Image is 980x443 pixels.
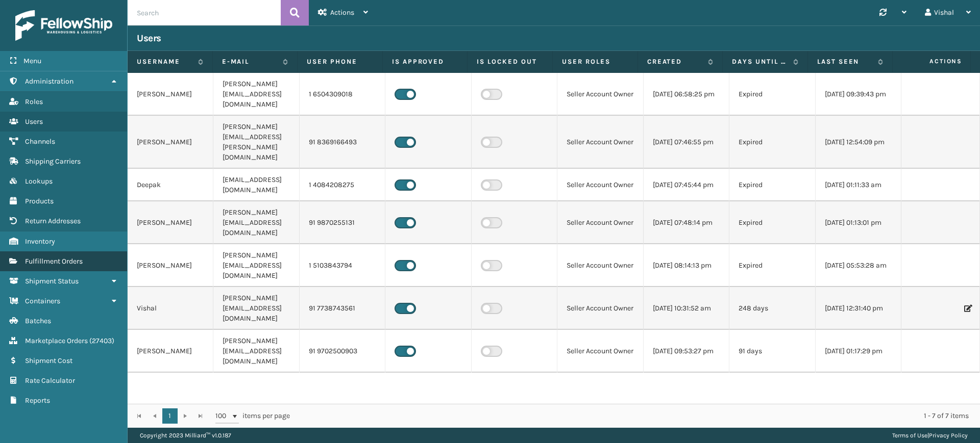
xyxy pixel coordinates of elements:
[300,330,385,373] td: 91 9702500903
[25,97,43,106] span: Roles
[25,297,60,305] span: Containers
[222,57,278,66] label: E-mail
[128,287,213,330] td: Vishal
[25,197,54,205] span: Products
[816,73,901,116] td: [DATE] 09:39:43 pm
[729,116,815,169] td: Expired
[817,57,873,66] label: Last Seen
[557,330,643,373] td: Seller Account Owner
[213,330,299,373] td: [PERSON_NAME][EMAIL_ADDRESS][DOMAIN_NAME]
[25,257,83,266] span: Fulfillment Orders
[816,201,901,244] td: [DATE] 01:13:01 pm
[562,57,628,66] label: User Roles
[557,169,643,201] td: Seller Account Owner
[300,244,385,287] td: 1 5103843794
[128,169,213,201] td: Deepak
[15,10,112,41] img: logo
[25,356,72,365] span: Shipment Cost
[644,244,729,287] td: [DATE] 08:14:13 pm
[557,201,643,244] td: Seller Account Owner
[816,244,901,287] td: [DATE] 05:53:28 am
[137,32,161,44] h3: Users
[896,53,968,70] span: Actions
[25,277,79,285] span: Shipment Status
[892,432,927,439] a: Terms of Use
[557,73,643,116] td: Seller Account Owner
[25,137,55,146] span: Channels
[213,244,299,287] td: [PERSON_NAME][EMAIL_ADDRESS][DOMAIN_NAME]
[816,330,901,373] td: [DATE] 01:17:29 pm
[964,305,970,312] i: Edit
[213,169,299,201] td: [EMAIL_ADDRESS][DOMAIN_NAME]
[25,177,53,186] span: Lookups
[128,330,213,373] td: [PERSON_NAME]
[128,201,213,244] td: [PERSON_NAME]
[25,157,81,166] span: Shipping Carriers
[25,317,51,325] span: Batches
[929,432,968,439] a: Privacy Policy
[644,330,729,373] td: [DATE] 09:53:27 pm
[644,287,729,330] td: [DATE] 10:31:52 am
[557,244,643,287] td: Seller Account Owner
[644,201,729,244] td: [DATE] 07:48:14 pm
[137,57,193,66] label: Username
[304,411,969,421] div: 1 - 7 of 7 items
[644,73,729,116] td: [DATE] 06:58:25 pm
[557,116,643,169] td: Seller Account Owner
[732,57,788,66] label: Days until password expires
[816,169,901,201] td: [DATE] 01:11:33 am
[23,57,41,65] span: Menu
[25,336,88,345] span: Marketplace Orders
[213,287,299,330] td: [PERSON_NAME][EMAIL_ADDRESS][DOMAIN_NAME]
[729,330,815,373] td: 91 days
[25,237,55,246] span: Inventory
[729,201,815,244] td: Expired
[729,287,815,330] td: 248 days
[300,169,385,201] td: 1 4084208275
[128,73,213,116] td: [PERSON_NAME]
[729,244,815,287] td: Expired
[892,428,968,443] div: |
[25,77,73,86] span: Administration
[300,116,385,169] td: 91 8369166493
[729,169,815,201] td: Expired
[644,116,729,169] td: [DATE] 07:46:55 pm
[300,201,385,244] td: 91 9870255131
[300,73,385,116] td: 1 6504309018
[647,57,703,66] label: Created
[392,57,458,66] label: Is Approved
[128,244,213,287] td: [PERSON_NAME]
[128,116,213,169] td: [PERSON_NAME]
[729,73,815,116] td: Expired
[25,376,75,385] span: Rate Calculator
[300,287,385,330] td: 91 7738743561
[213,116,299,169] td: [PERSON_NAME][EMAIL_ADDRESS][PERSON_NAME][DOMAIN_NAME]
[816,287,901,330] td: [DATE] 12:31:40 pm
[816,116,901,169] td: [DATE] 12:54:09 pm
[215,411,231,421] span: 100
[307,57,373,66] label: User phone
[477,57,543,66] label: Is Locked Out
[89,336,114,345] span: ( 27403 )
[213,73,299,116] td: [PERSON_NAME][EMAIL_ADDRESS][DOMAIN_NAME]
[215,408,290,424] span: items per page
[330,8,354,17] span: Actions
[25,117,43,126] span: Users
[162,408,178,424] a: 1
[25,217,81,225] span: Return Addresses
[140,428,231,443] p: Copyright 2023 Milliard™ v 1.0.187
[644,169,729,201] td: [DATE] 07:45:44 pm
[25,396,50,405] span: Reports
[213,201,299,244] td: [PERSON_NAME][EMAIL_ADDRESS][DOMAIN_NAME]
[557,287,643,330] td: Seller Account Owner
